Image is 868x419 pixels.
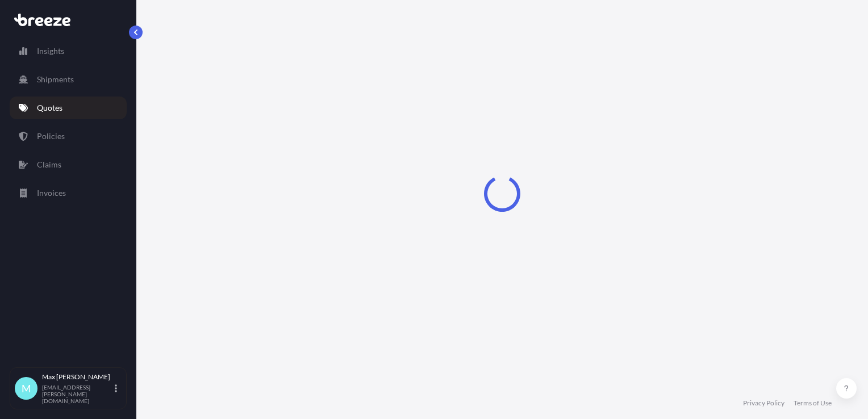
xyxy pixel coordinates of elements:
[10,182,127,204] a: Invoices
[37,159,61,170] p: Claims
[10,68,127,91] a: Shipments
[10,153,127,176] a: Claims
[37,45,64,57] p: Insights
[743,399,784,408] a: Privacy Policy
[37,74,74,85] p: Shipments
[794,399,832,408] a: Terms of Use
[22,383,31,394] span: M
[37,187,66,199] p: Invoices
[10,125,127,148] a: Policies
[42,384,112,404] p: [EMAIL_ADDRESS][PERSON_NAME][DOMAIN_NAME]
[37,131,65,142] p: Policies
[10,40,127,62] a: Insights
[42,372,112,382] p: Max [PERSON_NAME]
[10,97,127,119] a: Quotes
[37,102,62,114] p: Quotes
